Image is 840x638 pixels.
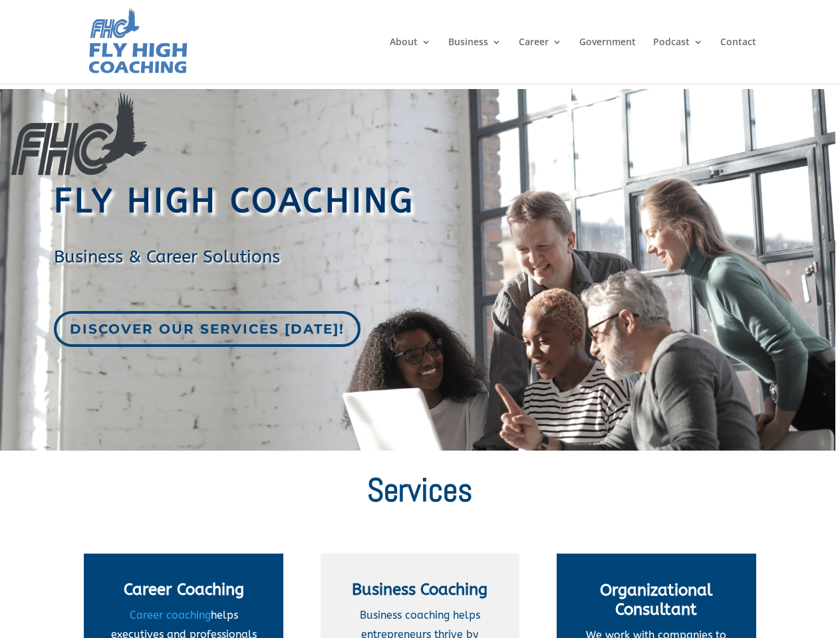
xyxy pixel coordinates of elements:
[124,580,244,599] span: Career Coaching
[130,609,211,621] a: Career coaching
[367,469,472,510] span: Services
[720,37,756,84] a: Contact
[54,247,280,267] span: Business & Career Solutions
[600,581,712,619] span: Organizational Consultant
[54,181,415,221] span: Fly High Coaching
[86,7,188,77] img: Fly High Coaching
[579,37,636,84] a: Government
[54,311,360,347] a: Discover our services [DATE]!
[390,37,431,84] a: About
[519,37,562,84] a: Career
[448,37,501,84] a: Business
[653,37,703,84] a: Podcast
[352,580,488,599] span: Business Coaching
